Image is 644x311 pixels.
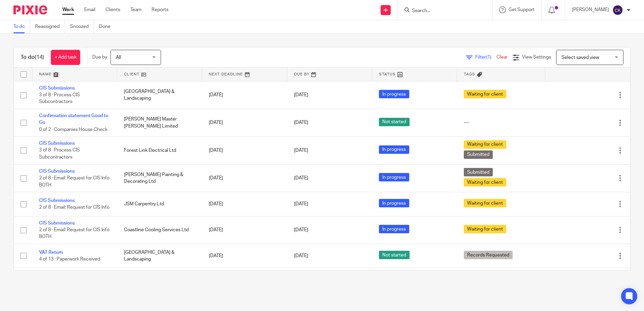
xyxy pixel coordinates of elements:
a: VAT Return [39,250,63,255]
span: Waiting for client [464,178,506,186]
span: 2 of 8 · Email: Request for CIS Info BOTH [39,228,109,239]
a: CIS Submissions [39,198,75,203]
span: 2 of 8 · Email: Request for CIS Info [39,205,109,210]
span: Get Support [509,7,535,12]
td: [DATE] [202,244,287,268]
span: (1) [486,55,491,60]
input: Search [411,8,472,14]
span: In progress [379,225,409,233]
a: CIS Submissions [39,141,75,146]
span: Waiting for client [464,199,506,207]
a: Clients [105,6,120,13]
a: Done [99,20,116,33]
a: Clear [496,55,508,60]
td: Coastline Cooling Services Ltd [117,216,202,244]
a: + Add task [51,50,80,65]
span: [DATE] [294,120,308,125]
a: Team [130,6,141,13]
a: Email [84,6,95,13]
a: CIS Submissions [39,86,75,91]
a: CIS Submissions [39,169,75,174]
span: Records Requested [464,251,513,259]
span: In progress [379,173,409,181]
a: CIS Submissions [39,221,75,226]
td: [DATE] [202,137,287,164]
span: Waiting for client [464,140,506,149]
a: Snoozed [70,20,94,33]
span: Submitted [464,150,493,159]
td: Forest Link Electrical Ltd [117,137,202,164]
span: 3 of 8 · Process CIS Subcontractors [39,93,80,104]
span: All [116,55,121,60]
span: View Settings [522,55,551,60]
td: [PERSON_NAME] Painting & Decorating Ltd [117,164,202,192]
span: [DATE] [294,148,308,153]
td: Ringwood Fabrics [117,268,202,292]
span: Not started [379,251,410,259]
span: In progress [379,199,409,207]
span: Waiting for client [464,225,506,233]
td: [DATE] [202,192,287,216]
span: In progress [379,90,409,98]
a: Work [62,6,74,13]
span: [DATE] [294,93,308,97]
a: Reassigned [35,20,65,33]
img: Pixie [13,5,47,14]
a: To do [13,20,30,33]
img: svg%3E [612,5,623,15]
span: Not started [379,118,410,126]
td: [PERSON_NAME] Master [PERSON_NAME] Limited [117,109,202,136]
span: 4 of 13 · Paperwork Received [39,257,100,262]
span: Select saved view [561,55,599,60]
span: Filter [475,55,496,60]
a: Reports [152,6,168,13]
span: 2 of 8 · Email: Request for CIS Info BOTH [39,176,109,187]
span: [DATE] [294,253,308,258]
td: [GEOGRAPHIC_DATA] & Landscaping [117,244,202,268]
span: Tags [464,72,475,76]
div: --- [464,119,539,126]
span: 3 of 8 · Process CIS Subcontractors [39,148,80,160]
td: [DATE] [202,216,287,244]
span: 0 of 2 · Companies House Check [39,127,107,132]
span: In progress [379,145,409,154]
span: Submitted [464,168,493,176]
h1: To do [21,54,44,61]
span: (14) [35,55,44,60]
td: [DATE] [202,109,287,136]
a: Confirmation statement Good to Go [39,113,108,125]
td: [DATE] [202,268,287,292]
span: Waiting for client [464,90,506,98]
td: [DATE] [202,164,287,192]
span: [DATE] [294,202,308,206]
span: [DATE] [294,228,308,232]
span: [DATE] [294,176,308,180]
td: [DATE] [202,81,287,109]
p: [PERSON_NAME] [572,6,609,13]
td: JSM Carpentry Ltd [117,192,202,216]
p: Due by [92,54,107,61]
td: [GEOGRAPHIC_DATA] & Landscaping [117,81,202,109]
